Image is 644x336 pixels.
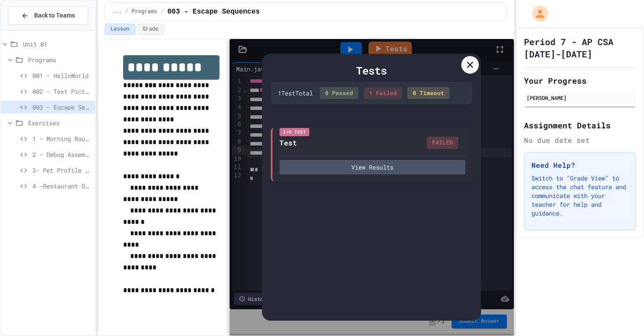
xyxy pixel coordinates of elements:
[523,4,550,24] div: My Account
[531,174,629,218] p: Switch to "Grade View" to access the chat feature and communicate with your teacher for help and ...
[524,35,636,60] h1: Period 7 - AP CSA [DATE]-[DATE]
[427,137,458,149] div: FAILED
[607,301,635,327] iframe: chat widget
[28,55,92,64] span: Programs
[271,63,472,78] div: Tests
[280,138,297,148] div: Test
[527,94,633,102] div: [PERSON_NAME]
[161,8,164,15] span: /
[32,181,92,191] span: 4 -Restaurant Order System
[571,263,635,300] iframe: chat widget
[32,87,92,96] span: 002 - Text Picture
[8,6,88,25] button: Back to Teams
[364,87,402,99] div: 1 Failed
[125,8,128,15] span: /
[167,7,260,17] span: 003 - Escape Sequences
[32,71,92,80] span: 001 - HelloWorld
[524,119,636,131] h2: Assignment Details
[407,87,449,99] div: 0 Timeout
[32,134,92,143] span: 1 - Morning Routine Fix
[280,128,309,136] div: I/O Test
[524,74,636,87] h2: Your Progress
[531,160,629,170] h3: Need Help?
[28,118,92,127] span: Exercises
[23,39,92,49] span: Unit 01
[112,8,122,15] span: ...
[32,103,92,112] span: 003 - Escape Sequences
[278,88,313,98] div: 1 Test Total
[320,87,358,99] div: 0 Passed
[32,150,92,159] span: 2 - Debug Assembly
[32,166,92,175] span: 3- Pet Profile Fix
[280,160,465,174] button: View Results
[34,11,75,20] span: Back to Teams
[132,8,157,15] span: Programs
[524,135,636,145] div: No due date set
[105,24,135,35] button: Lesson
[137,24,164,35] button: Grade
